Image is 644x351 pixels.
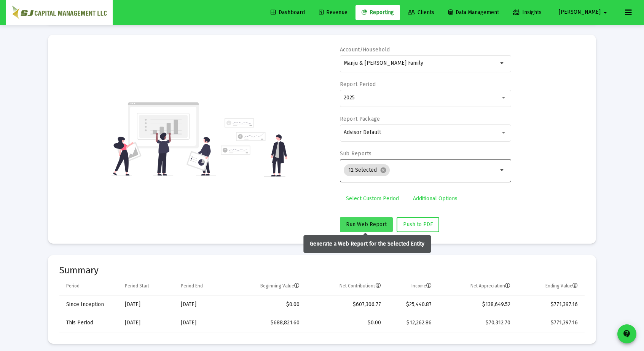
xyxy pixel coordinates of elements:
[498,59,507,68] mat-icon: arrow_drop_down
[346,221,387,228] span: Run Web Report
[559,9,601,16] span: [PERSON_NAME]
[59,277,120,295] td: Column Period
[305,277,386,295] td: Column Net Contributions
[403,221,433,228] span: Push to PDF
[498,166,507,175] mat-icon: arrow_drop_down
[228,295,304,314] td: $0.00
[516,295,585,314] td: $771,397.16
[265,5,311,20] a: Dashboard
[413,195,457,202] span: Additional Options
[386,314,437,332] td: $12,262.86
[125,301,170,308] div: [DATE]
[340,46,390,53] label: Account/Household
[340,116,380,122] label: Report Package
[181,301,223,308] div: [DATE]
[622,329,631,338] mat-icon: contact_support
[228,277,304,295] td: Column Beginning Value
[221,118,287,177] img: reporting-alt
[181,283,203,289] div: Period End
[397,217,439,232] button: Push to PDF
[319,9,348,16] span: Revenue
[362,9,394,16] span: Reporting
[355,5,400,20] a: Reporting
[313,5,354,20] a: Revenue
[601,5,610,20] mat-icon: arrow_drop_down
[59,295,120,314] td: Since Inception
[344,163,498,178] mat-chip-list: Selection
[442,5,505,20] a: Data Management
[380,167,387,174] mat-icon: cancel
[437,277,516,295] td: Column Net Appreciation
[112,101,216,177] img: reporting
[59,277,585,332] div: Data grid
[120,277,175,295] td: Column Period Start
[437,295,516,314] td: $138,649.52
[437,314,516,332] td: $70,312.70
[386,295,437,314] td: $25,440.87
[402,5,440,20] a: Clients
[340,217,393,232] button: Run Web Report
[66,283,80,289] div: Period
[344,94,355,101] span: 2025
[346,195,399,202] span: Select Custom Period
[411,283,432,289] div: Income
[545,283,578,289] div: Ending Value
[516,277,585,295] td: Column Ending Value
[59,314,120,332] td: This Period
[125,319,170,327] div: [DATE]
[228,314,304,332] td: $688,821.60
[340,150,372,157] label: Sub Reports
[125,283,149,289] div: Period Start
[305,314,386,332] td: $0.00
[340,283,381,289] div: Net Contributions
[181,319,223,327] div: [DATE]
[175,277,228,295] td: Column Period End
[260,283,300,289] div: Beginning Value
[513,9,542,16] span: Insights
[344,164,390,176] mat-chip: 12 Selected
[59,266,585,274] mat-card-title: Summary
[448,9,499,16] span: Data Management
[12,5,107,20] img: Dashboard
[271,9,305,16] span: Dashboard
[470,283,510,289] div: Net Appreciation
[408,9,434,16] span: Clients
[516,314,585,332] td: $771,397.16
[305,295,386,314] td: $607,306.77
[507,5,548,20] a: Insights
[386,277,437,295] td: Column Income
[340,81,376,88] label: Report Period
[550,5,619,20] button: [PERSON_NAME]
[344,129,381,136] span: Advisor Default
[344,60,498,66] input: Search or select an account or household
